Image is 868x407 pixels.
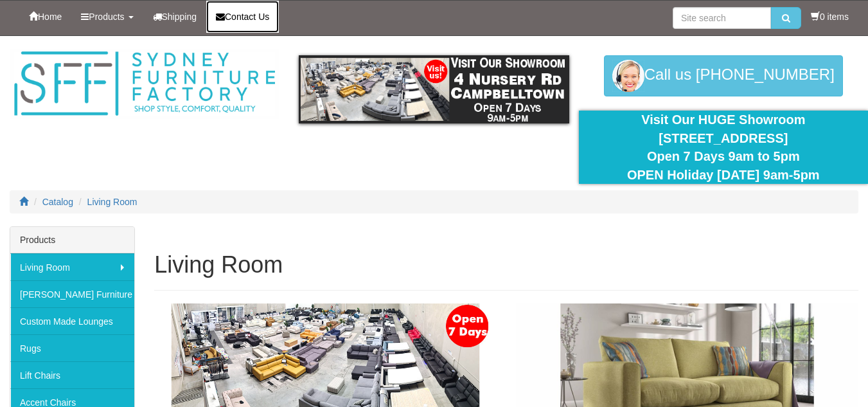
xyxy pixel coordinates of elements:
div: Products [10,227,134,253]
a: Shipping [143,1,207,33]
span: Home [38,12,62,22]
a: Contact Us [206,1,279,33]
span: Contact Us [225,12,269,22]
a: [PERSON_NAME] Furniture [10,280,134,307]
input: Site search [673,7,771,29]
a: Catalog [42,197,73,207]
img: showroom.gif [299,55,569,123]
span: Shipping [162,12,197,22]
h1: Living Room [154,252,858,278]
a: Home [19,1,71,33]
li: 0 items [811,10,849,23]
div: Visit Our HUGE Showroom [STREET_ADDRESS] Open 7 Days 9am to 5pm OPEN Holiday [DATE] 9am-5pm [589,111,858,184]
a: Custom Made Lounges [10,307,134,334]
a: Living Room [87,197,137,207]
a: Living Room [10,253,134,280]
a: Lift Chairs [10,361,134,388]
a: Products [71,1,143,33]
span: Products [89,12,124,22]
img: Sydney Furniture Factory [10,49,279,119]
a: Rugs [10,334,134,361]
